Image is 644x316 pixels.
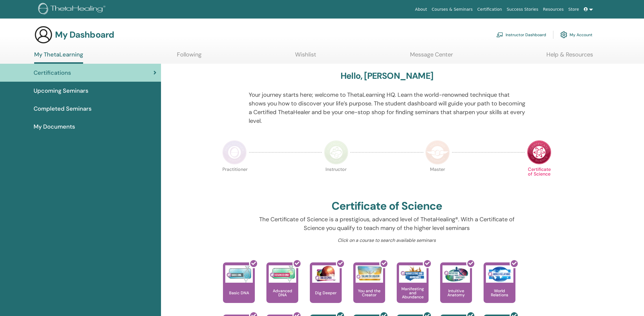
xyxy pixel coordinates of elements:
[541,4,566,15] a: Resources
[266,262,298,315] a: Advanced DNA Advanced DNA
[425,167,450,191] p: Master
[440,262,472,315] a: Intuitive Anatomy Intuitive Anatomy
[34,104,92,113] span: Completed Seminars
[425,140,450,165] img: Master
[397,262,429,315] a: Manifesting and Abundance Manifesting and Abundance
[312,265,340,283] img: Dig Deeper
[34,51,83,64] a: My ThetaLearning
[413,4,429,15] a: About
[341,71,433,81] h3: Hello, [PERSON_NAME]
[496,28,546,41] a: Instructor Dashboard
[34,68,71,77] span: Certifications
[399,265,427,283] img: Manifesting and Abundance
[34,122,75,131] span: My Documents
[269,265,296,283] img: Advanced DNA
[527,140,551,165] img: Certificate of Science
[313,291,339,295] p: Dig Deeper
[475,4,504,15] a: Certification
[484,289,515,297] p: World Relations
[356,265,383,281] img: You and the Creator
[266,289,298,297] p: Advanced DNA
[560,30,567,40] img: cog.svg
[496,32,503,37] img: chalkboard-teacher.svg
[429,4,475,15] a: Courses & Seminars
[225,265,253,283] img: Basic DNA
[440,289,472,297] p: Intuitive Anatomy
[566,4,581,15] a: Store
[310,262,342,315] a: Dig Deeper Dig Deeper
[295,51,316,62] a: Wishlist
[222,140,247,165] img: Practitioner
[484,262,515,315] a: World Relations World Relations
[34,86,88,95] span: Upcoming Seminars
[546,51,593,62] a: Help & Resources
[223,262,255,315] a: Basic DNA Basic DNA
[353,262,385,315] a: You and the Creator You and the Creator
[397,287,429,299] p: Manifesting and Abundance
[324,167,348,191] p: Instructor
[55,30,114,40] h3: My Dashboard
[504,4,541,15] a: Success Stories
[222,167,247,191] p: Practitioner
[560,28,592,41] a: My Account
[34,25,53,44] img: generic-user-icon.jpg
[527,167,551,191] p: Certificate of Science
[486,265,513,283] img: World Relations
[38,3,107,16] img: logo.png
[177,51,202,62] a: Following
[249,215,525,232] p: The Certificate of Science is a prestigious, advanced level of ThetaHealing®. With a Certificate ...
[410,51,453,62] a: Message Center
[324,140,348,165] img: Instructor
[249,237,525,244] p: Click on a course to search available seminars
[249,90,525,125] p: Your journey starts here; welcome to ThetaLearning HQ. Learn the world-renowned technique that sh...
[442,265,470,283] img: Intuitive Anatomy
[332,200,442,213] h2: Certificate of Science
[353,289,385,297] p: You and the Creator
